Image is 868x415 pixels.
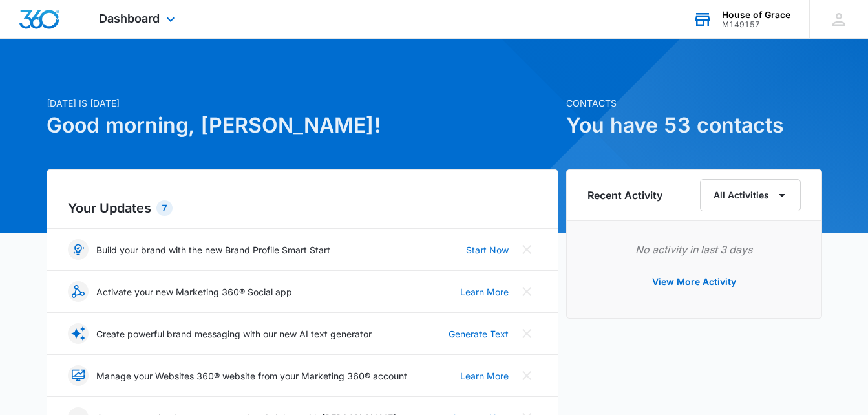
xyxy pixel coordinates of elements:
[639,266,749,297] button: View More Activity
[516,281,537,302] button: Close
[96,243,330,257] p: Build your brand with the new Brand Profile Smart Start
[96,327,372,341] p: Create powerful brand messaging with our new AI text generator
[68,198,537,218] h2: Your Updates
[47,110,558,141] h1: Good morning, [PERSON_NAME]!
[587,187,662,203] h6: Recent Activity
[466,243,509,257] a: Start Now
[96,285,292,299] p: Activate your new Marketing 360® Social app
[516,365,537,386] button: Close
[47,96,558,110] p: [DATE] is [DATE]
[700,179,801,211] button: All Activities
[460,285,509,299] a: Learn More
[460,369,509,383] a: Learn More
[516,239,537,260] button: Close
[96,369,407,383] p: Manage your Websites 360® website from your Marketing 360® account
[566,110,822,141] h1: You have 53 contacts
[516,323,537,344] button: Close
[587,242,801,257] p: No activity in last 3 days
[722,10,790,20] div: account name
[722,20,790,29] div: account id
[449,327,509,341] a: Generate Text
[566,96,822,110] p: Contacts
[99,12,160,25] span: Dashboard
[156,200,173,216] div: 7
